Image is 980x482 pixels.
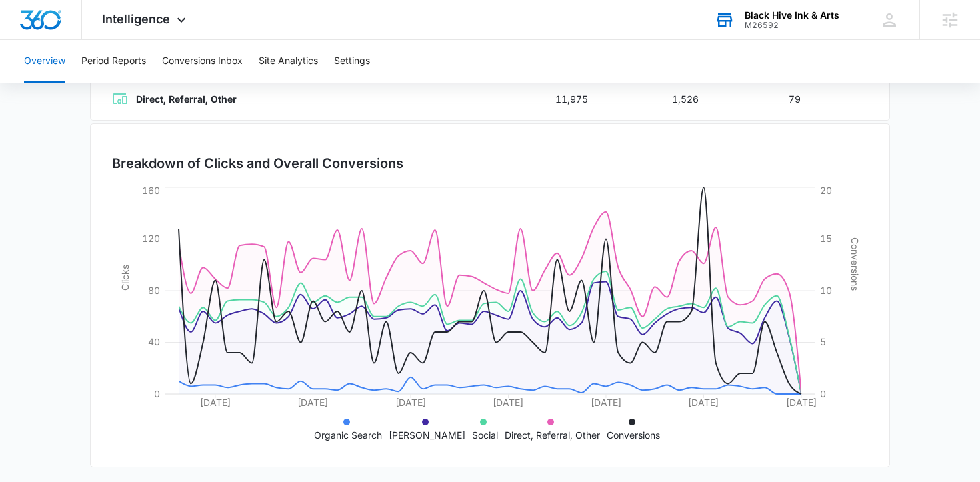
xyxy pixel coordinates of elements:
tspan: [DATE] [297,397,328,408]
tspan: 10 [820,285,832,296]
tspan: 40 [148,336,160,347]
tspan: Clicks [119,265,131,291]
p: Conversions [607,428,660,442]
span: Intelligence [102,12,170,26]
tspan: 15 [820,233,832,244]
td: 1,526 [656,77,773,121]
tspan: 20 [820,185,832,196]
tspan: Conversions [849,237,861,291]
tspan: 80 [148,285,160,296]
p: [PERSON_NAME] [389,428,465,442]
tspan: 160 [142,185,160,196]
tspan: [DATE] [395,397,426,408]
p: Social [472,428,498,442]
div: account id [745,21,839,30]
tspan: 0 [154,388,160,399]
tspan: 120 [142,233,160,244]
td: 11,975 [539,77,656,121]
tspan: [DATE] [493,397,523,408]
button: Conversions Inbox [162,40,243,83]
p: Direct, Referral, Other [505,428,600,442]
button: Overview [24,40,65,83]
tspan: [DATE] [200,397,231,408]
button: Period Reports [81,40,146,83]
tspan: [DATE] [591,397,621,408]
tspan: 5 [820,336,826,347]
tspan: [DATE] [688,397,719,408]
tspan: 0 [820,388,826,399]
tspan: [DATE] [786,397,817,408]
button: Settings [334,40,370,83]
h3: Breakdown of Clicks and Overall Conversions [112,153,403,173]
button: Site Analytics [259,40,318,83]
td: 79 [773,77,889,121]
strong: Direct, Referral, Other [136,93,237,105]
p: Organic Search [314,428,382,442]
div: account name [745,10,839,21]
